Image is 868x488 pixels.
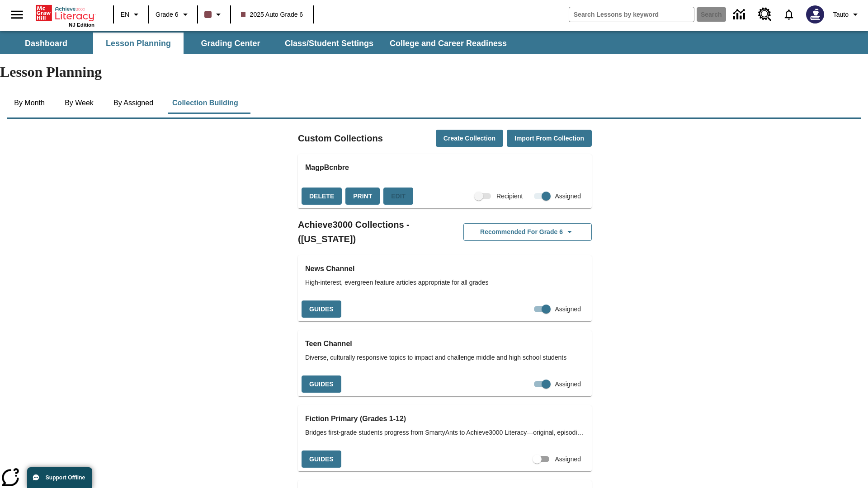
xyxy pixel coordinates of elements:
[121,10,129,19] span: EN
[302,375,341,393] button: Guides
[777,3,801,26] a: Notifications
[298,131,383,145] h2: Custom Collections
[1,33,91,54] button: Dashboard
[302,188,342,205] button: Delete
[298,217,445,246] h2: Achieve3000 Collections - ([US_STATE])
[305,278,585,287] span: High-interest, evergreen feature articles appropriate for all grades
[753,2,777,27] a: Resource Center, Will open in new tab
[383,188,413,205] div: Because this collection has already started, you cannot change the collection. You can adjust ind...
[801,3,830,26] button: Select a new avatar
[69,22,94,28] span: NJ Edition
[728,2,753,27] a: Data Center
[305,353,585,362] span: Diverse, culturally responsive topics to impact and challenge middle and high school students
[569,7,694,22] input: search field
[117,6,146,23] button: Language: EN, Select a language
[46,474,85,481] span: Support Offline
[305,338,585,350] h3: Teen Channel
[278,33,381,54] button: Class/Student Settings
[496,192,523,201] span: Recipient
[302,300,341,318] button: Guides
[555,380,581,389] span: Assigned
[436,130,503,147] button: Create Collection
[93,33,184,54] button: Lesson Planning
[156,10,179,19] span: Grade 6
[185,33,276,54] button: Grading Center
[165,92,245,114] button: Collection Building
[7,92,52,114] button: By Month
[833,10,849,19] span: Tauto
[555,305,581,314] span: Assigned
[830,6,864,23] button: Profile/Settings
[555,455,581,464] span: Assigned
[27,467,92,488] button: Support Offline
[382,33,514,54] button: College and Career Readiness
[106,92,160,114] button: By Assigned
[806,5,824,23] img: Avatar
[305,428,585,437] span: Bridges first-grade students progress from SmartyAnts to Achieve3000 Literacy—original, episodic ...
[305,263,585,275] h3: News Channel
[305,161,585,174] h3: MagpBcnbre
[201,6,227,23] button: Class color is dark brown. Change class color
[305,413,585,425] h3: Fiction Primary (Grades 1-12)
[36,4,94,22] a: Home
[507,130,592,147] button: Import from Collection
[4,1,30,28] button: Open side menu
[57,92,102,114] button: By Week
[345,188,380,205] button: Print, will open in a new window
[241,10,303,19] span: 2025 Auto Grade 6
[555,192,581,201] span: Assigned
[302,450,341,468] button: Guides
[463,223,592,241] button: Recommended for Grade 6
[152,6,194,23] button: Grade: Grade 6, Select a grade
[36,3,94,28] div: Home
